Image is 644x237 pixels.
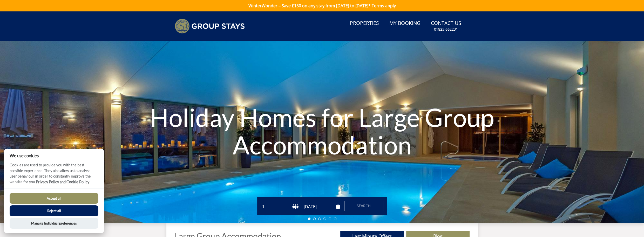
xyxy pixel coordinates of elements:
h1: Holiday Homes for Large Group Accommodation [97,93,547,169]
a: Properties [348,18,381,29]
a: My Booking [387,18,423,29]
button: Manage Individual preferences [10,218,98,229]
button: Search [344,201,383,211]
input: Arrival Date [303,202,340,211]
small: 01823 662231 [434,27,458,32]
button: Reject all [10,205,98,216]
a: Privacy Policy and Cookie Policy [36,180,89,184]
img: Group Stays [175,19,245,33]
h2: We use cookies [4,153,104,158]
span: Search [357,203,371,208]
a: Contact Us01823 662231 [429,18,463,35]
button: Accept all [10,193,98,204]
p: Cookies are used to provide you with the best possible experience. They also allow us to analyse ... [4,162,104,188]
